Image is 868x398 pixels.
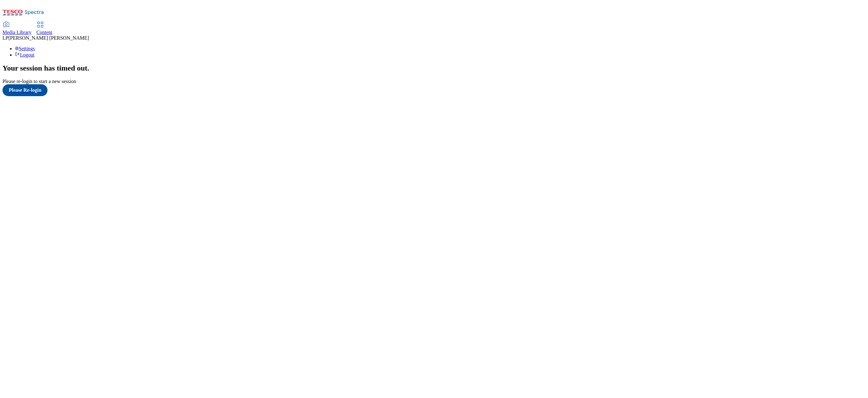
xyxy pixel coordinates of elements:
h2: Your session has timed out [2,64,866,72]
span: Media Library [2,30,32,35]
button: Please Re-login [2,84,47,96]
a: Media Library [2,22,32,35]
a: Please Re-login [2,84,866,96]
span: LP [2,35,8,41]
a: Content [37,22,52,35]
span: . [87,64,89,72]
span: Content [37,30,52,35]
a: Logout [15,52,34,57]
span: [PERSON_NAME] [PERSON_NAME] [8,35,89,41]
a: Settings [15,46,35,51]
div: Please re-login to start a new session [2,79,866,84]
